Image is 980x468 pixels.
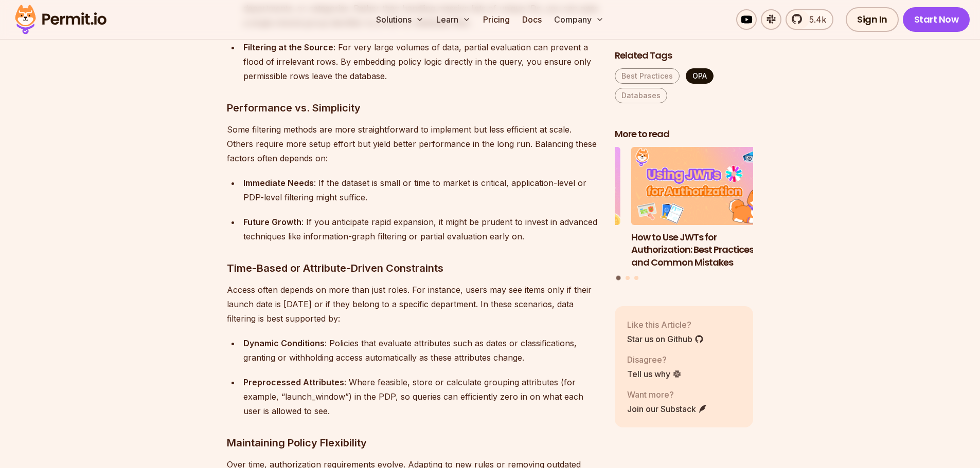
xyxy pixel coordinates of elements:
[482,231,620,256] h3: A Guide to Bearer Tokens: JWT vs. Opaque Tokens
[627,388,707,400] p: Want more?
[803,13,826,26] span: 5.4k
[243,375,598,418] div: : Where feasible, store or calculate grouping attributes (for example, “launch_window”) in the PD...
[479,9,514,30] a: Pricing
[550,9,608,30] button: Company
[846,7,899,32] a: Sign In
[243,336,598,365] div: : Policies that evaluate attributes such as dates or classifications, granting or withholding acc...
[627,318,704,330] p: Like this Article?
[786,9,833,30] a: 5.4k
[227,100,598,116] h3: Performance vs. Simplicity
[615,147,754,282] div: Posts
[626,275,630,279] button: Go to slide 2
[627,402,707,415] a: Join our Substack
[227,122,598,165] p: Some filtering methods are more straightforward to implement but less efficient at scale. Others ...
[482,147,620,225] img: A Guide to Bearer Tokens: JWT vs. Opaque Tokens
[227,435,598,451] h3: Maintaining Policy Flexibility
[243,377,344,387] strong: Preprocessed Attributes
[631,147,770,269] li: 1 of 3
[227,283,598,326] p: Access often depends on more than just roles. For instance, users may see items only if their lau...
[615,88,667,103] a: Databases
[518,9,546,30] a: Docs
[631,231,770,269] h3: How to Use JWTs for Authorization: Best Practices and Common Mistakes
[631,147,770,269] a: How to Use JWTs for Authorization: Best Practices and Common MistakesHow to Use JWTs for Authoriz...
[631,147,770,225] img: How to Use JWTs for Authorization: Best Practices and Common Mistakes
[903,7,970,32] a: Start Now
[372,9,428,30] button: Solutions
[615,49,754,62] h2: Related Tags
[616,275,621,280] button: Go to slide 1
[243,176,598,204] div: : If the dataset is small or time to market is critical, application-level or PDP-level filtering...
[615,128,754,141] h2: More to read
[627,353,682,365] p: Disagree?
[634,275,638,279] button: Go to slide 3
[243,217,301,227] strong: Future Growth
[615,68,680,84] a: Best Practices
[686,68,714,84] a: OPA
[243,178,314,188] strong: Immediate Needs
[627,367,682,380] a: Tell us why
[482,147,620,269] li: 3 of 3
[227,260,598,276] h3: Time-Based or Attribute-Driven Constraints
[627,332,704,345] a: Star us on Github
[243,338,325,348] strong: Dynamic Conditions
[243,40,598,83] div: : For very large volumes of data, partial evaluation can prevent a flood of irrelevant rows. By e...
[243,215,598,244] div: : If you anticipate rapid expansion, it might be prudent to invest in advanced techniques like in...
[243,42,333,52] strong: Filtering at the Source
[432,9,475,30] button: Learn
[10,2,111,37] img: Permit logo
